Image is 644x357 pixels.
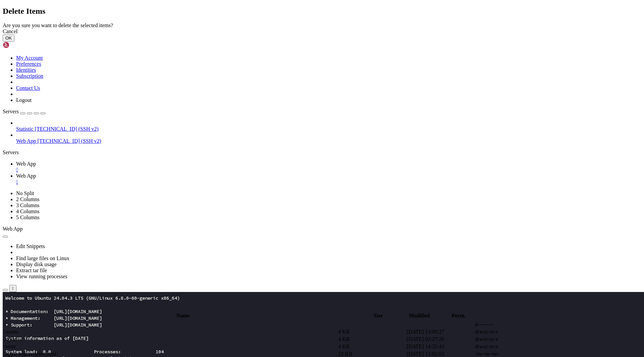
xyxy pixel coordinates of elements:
td: 4 KB [338,343,406,350]
x-row: * Support: [URL][DOMAIN_NAME] [3,29,557,36]
div: Servers [3,150,641,156]
span: Web App [16,138,36,144]
a: Edit Snippets [16,243,45,249]
th: Name: activate to sort column descending [3,312,363,319]
th: Perm.: activate to sort column ascending [446,312,472,319]
td: d--------- [475,321,542,328]
x-row: System information as of [DATE] [3,43,557,50]
a:  [16,167,641,173]
x-row: 9 updates can be applied immediately. [3,137,557,143]
span: [TECHNICAL_ID] (SSH v2) [35,126,99,132]
span: [TECHNICAL_ID] (SSH v2) [38,138,101,144]
a: 5 Columns [16,215,40,220]
span:  [4,321,6,327]
x-row: See [URL][DOMAIN_NAME] or run: sudo pro status [3,164,557,170]
td: [DATE] 14:35:43 [406,343,474,350]
x-row: [URL][DOMAIN_NAME] [3,110,557,117]
x-row: Enable ESM Apps to receive additional future security updates. [3,157,557,164]
div: Are you sure you want to delete the selected items? [3,22,641,28]
x-row: Memory usage: 24% IPv4 address for ens3: [TECHNICAL_ID] [3,70,557,76]
span: venv [4,344,16,349]
a: Web App [16,161,641,173]
a: View running processes [16,274,67,279]
x-row: System load: 0.0 Processes: 104 [3,56,557,63]
a: Find large files on Linux [16,255,69,261]
x-row: * Documentation: [URL][DOMAIN_NAME] [3,16,557,23]
a: 3 Columns [16,202,40,208]
span:  [4,351,6,357]
a: Display disk usage [16,261,57,267]
li: Statistic [TECHNICAL_ID] (SSH v2) [16,120,641,132]
span: apple.bug.systems.html [4,351,56,357]
td: drwxr-xr-x [475,343,542,350]
td: 4 KB [338,329,406,335]
td: 4 KB [338,336,406,343]
x-row: To see these additional updates run: apt list --upgradable [3,143,557,150]
x-row: *** System restart required *** [3,184,557,190]
a: Web App [16,173,641,185]
span: assets [4,329,18,335]
a: Identities [16,67,36,73]
th: Size: activate to sort column ascending [363,312,393,319]
x-row: just raised the bar for easy, resilient and secure K8s cluster deployment. [3,97,557,103]
span: Servers [3,109,19,114]
x-row: Usage of /: 15.8% of 29.44GB Users logged in: 0 [3,63,557,70]
button: OK [3,35,14,42]
button:  [9,285,16,292]
td: [DATE] 02:27:26 [406,336,474,343]
a: No Split [16,190,34,196]
a: Web App [TECHNICAL_ID] (SSH v2) [16,138,641,144]
x-row: Welcome to Ubuntu 24.04.3 LTS (GNU/Linux 6.8.0-60-generic x86_64) [3,3,557,9]
li: Web App [TECHNICAL_ID] (SSH v2) [16,132,641,144]
th: Modified: activate to sort column ascending [394,312,445,319]
span:  [4,344,6,349]
span:  [4,329,6,335]
div: Cancel [3,28,641,35]
x-row: Swap usage: 0% IPv6 address for ens3: [TECHNICAL_ID] [3,76,557,83]
span: updates [4,336,22,342]
a: Servers [3,109,46,114]
x-row: * Management: [URL][DOMAIN_NAME] [3,23,557,29]
h2: Delete Items [3,7,641,16]
a: Logout [16,97,32,103]
x-row: root@s168539:~# [3,197,557,204]
td: [DATE] 13:00:27 [406,329,474,335]
div:  [12,286,14,291]
a: 4 Columns [16,209,40,214]
span:  [4,336,6,342]
span: Web App [3,226,23,232]
span: Statistic [16,126,34,132]
a: 2 Columns [16,196,40,202]
span: Web App [16,173,36,179]
a: Extract tar file [16,267,47,273]
a: Contact Us [16,85,40,91]
td: drwxr-xr-x [475,336,542,343]
x-row: Last login: [DATE] from [TECHNICAL_ID] [3,190,557,197]
img: Shellngn [3,42,41,48]
x-row: * Strictly confined Kubernetes makes edge and IoT secure. Learn how MicroK8s [3,90,557,97]
span: Web App [16,161,36,167]
div: (16, 29) [46,197,48,204]
a: My Account [16,55,43,61]
span: .. [4,321,8,327]
a:  [16,179,641,185]
a: Statistic [TECHNICAL_ID] (SSH v2) [16,126,641,132]
a: Subscription [16,73,43,79]
x-row: Expanded Security Maintenance for Applications is not enabled. [3,123,557,130]
td: drwxr-xr-x [475,329,542,335]
a: Preferences [16,61,41,67]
